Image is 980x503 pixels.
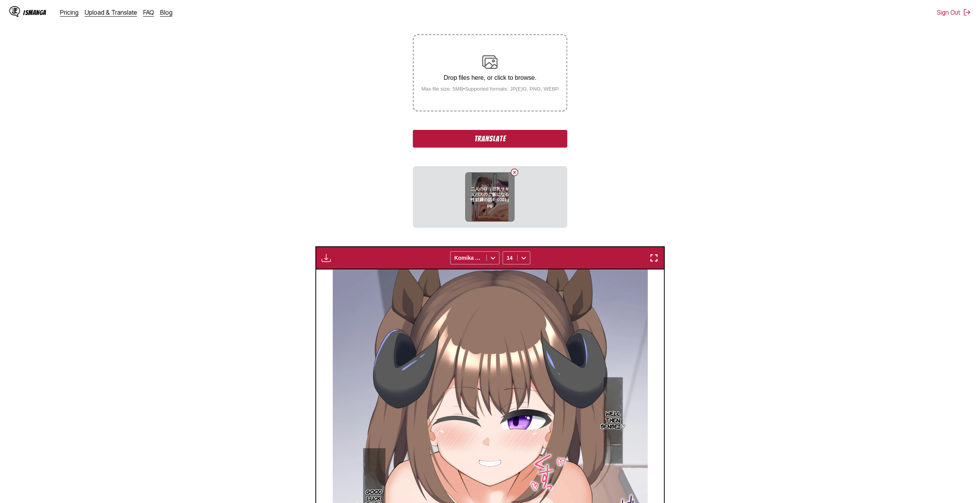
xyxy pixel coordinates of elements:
div: IsManga [23,9,46,16]
small: Max file size: 5MB • Supported formats: JP(E)G, PNG, WEBP [415,86,565,92]
button: Delete image [510,168,519,177]
a: FAQ [143,8,154,16]
button: Sign Out [937,8,971,16]
p: Drop files here, or click to browse. [415,74,565,81]
img: Download translated images [322,253,331,262]
h6: 二人のロリ巨乳サキュバスのご飯になる性奴隷の話4_0001.jpg [470,186,509,208]
button: Translate [413,130,567,148]
a: Pricing [60,8,79,16]
img: Sign out [963,8,971,16]
a: Blog [160,8,173,16]
p: Well then, Sensei♡ [599,409,627,431]
img: IsManga Logo [9,6,20,17]
a: IsManga LogoIsManga [9,6,60,19]
a: Upload & Translate [85,8,137,16]
img: Enter fullscreen [649,253,658,262]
